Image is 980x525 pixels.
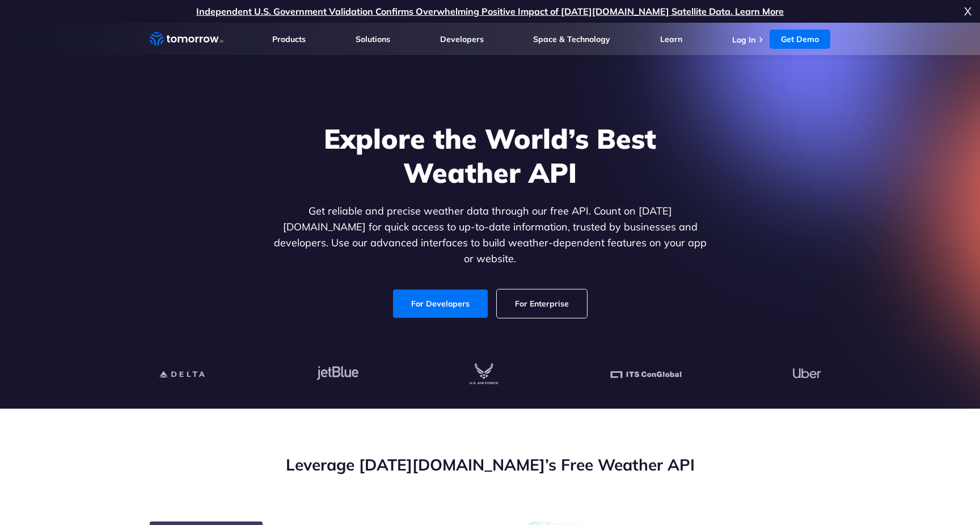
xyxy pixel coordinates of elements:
[770,30,830,49] a: Get Demo
[150,454,830,476] h2: Leverage [DATE][DOMAIN_NAME]’s Free Weather API
[271,203,709,267] p: Get reliable and precise weather data through our free API. Count on [DATE][DOMAIN_NAME] for quic...
[732,35,755,45] a: Log In
[196,6,784,17] a: Independent U.S. Government Validation Confirms Overwhelming Positive Impact of [DATE][DOMAIN_NAM...
[272,34,306,44] a: Products
[533,34,610,44] a: Space & Technology
[660,34,682,44] a: Learn
[150,31,223,48] a: Home link
[497,289,587,318] a: For Enterprise
[393,289,488,318] a: For Developers
[440,34,484,44] a: Developers
[356,34,390,44] a: Solutions
[271,121,709,190] h1: Explore the World’s Best Weather API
